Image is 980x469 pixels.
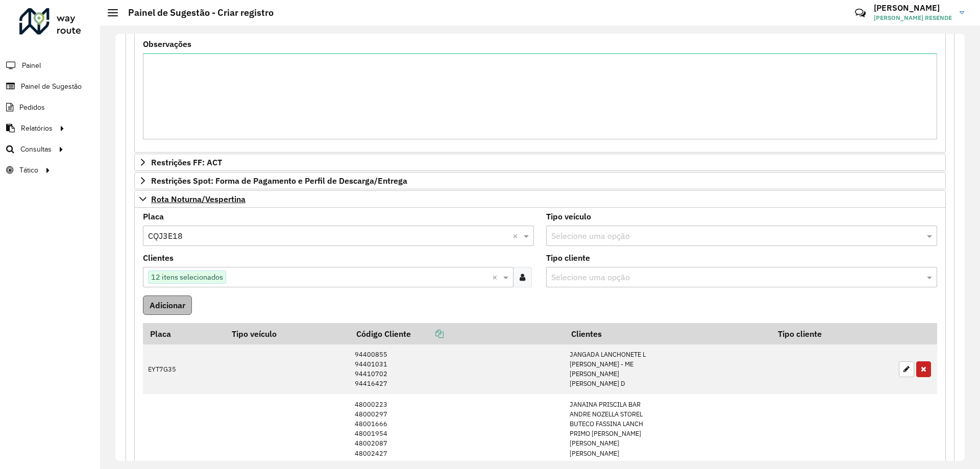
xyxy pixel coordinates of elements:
label: Tipo cliente [546,252,590,264]
span: Painel de Sugestão [21,81,82,92]
h2: Painel de Sugestão - Criar registro [118,7,274,18]
span: Clear all [492,271,501,283]
th: Placa [143,323,225,344]
span: Restrições FF: ACT [151,158,222,166]
button: Adicionar [143,295,192,315]
span: Consultas [20,144,52,155]
td: JANGADA LANCHONETE L [PERSON_NAME] - ME [PERSON_NAME] [PERSON_NAME] D [564,344,771,394]
h3: [PERSON_NAME] [874,3,952,13]
span: Painel [22,60,41,71]
th: Tipo veículo [225,323,350,344]
label: Tipo veículo [546,210,591,223]
a: Restrições Spot: Forma de Pagamento e Perfil de Descarga/Entrega [134,172,946,189]
span: Pedidos [19,102,45,113]
a: Copiar [411,329,444,339]
a: Rota Noturna/Vespertina [134,190,946,208]
th: Código Cliente [350,323,565,344]
label: Observações [143,38,191,50]
th: Tipo cliente [771,323,893,344]
label: Placa [143,210,164,223]
span: Restrições Spot: Forma de Pagamento e Perfil de Descarga/Entrega [151,177,407,185]
span: 12 itens selecionados [149,271,226,283]
th: Clientes [564,323,771,344]
label: Clientes [143,252,174,264]
span: Clear all [512,230,521,242]
a: Restrições FF: ACT [134,154,946,171]
td: 94400855 94401031 94410702 94416427 [350,344,565,394]
a: Contato Rápido [849,2,871,24]
span: [PERSON_NAME] RESENDE [874,13,952,22]
td: EYT7G35 [143,344,225,394]
span: Tático [19,165,38,176]
span: Relatórios [21,123,53,134]
span: Rota Noturna/Vespertina [151,195,246,203]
